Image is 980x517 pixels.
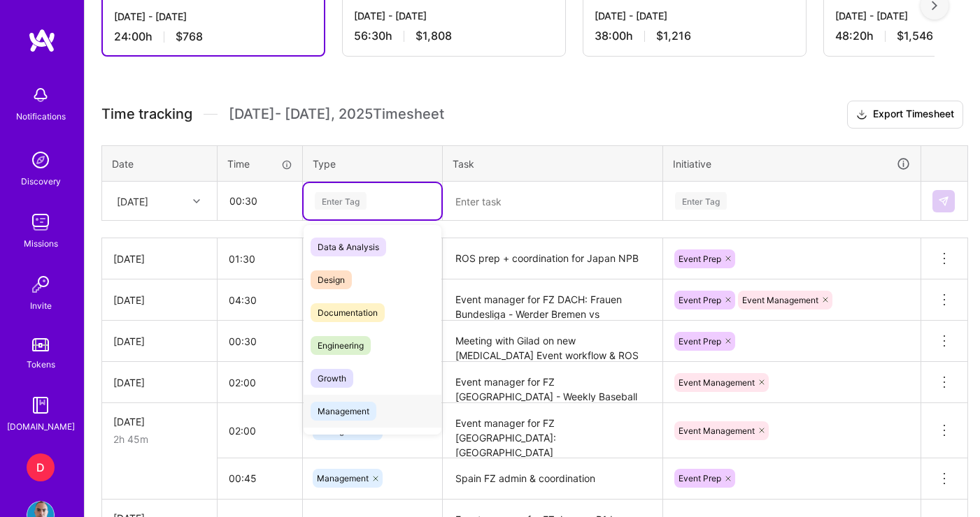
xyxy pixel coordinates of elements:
[218,364,302,401] input: HH:MM
[218,182,301,219] input: HH:MM
[27,357,55,372] div: Tokens
[311,238,386,256] span: Data & Analysis
[443,145,663,182] th: Task
[673,156,911,172] div: Initiative
[27,391,55,419] img: guide book
[444,322,661,361] textarea: Meeting with Gilad on new [MEDICAL_DATA] Event workflow & ROS
[679,254,721,264] span: Event Prep
[444,405,661,457] textarea: Event manager for FZ [GEOGRAPHIC_DATA]: [GEOGRAPHIC_DATA]
[311,303,385,322] span: Documentation
[30,298,52,313] div: Invite
[444,363,661,402] textarea: Event manager for FZ [GEOGRAPHIC_DATA] - Weekly Baseball Guide
[218,323,302,360] input: HH:MM
[303,145,443,182] th: Type
[113,293,206,307] div: [DATE]
[595,29,795,43] div: 38:00 h
[354,29,554,43] div: 56:30 h
[218,282,302,319] input: HH:MM
[229,105,444,123] span: [DATE] - [DATE] , 2025 Timesheet
[28,28,56,53] img: logo
[311,402,376,421] span: Management
[679,295,721,305] span: Event Prep
[315,190,367,212] div: Enter Tag
[595,8,795,23] div: [DATE] - [DATE]
[416,29,452,43] span: $1,808
[444,460,661,498] textarea: Spain FZ admin & coordination
[114,29,313,44] div: 24:00 h
[7,419,75,434] div: [DOMAIN_NAME]
[21,174,61,189] div: Discovery
[856,108,867,122] i: icon Download
[317,473,369,483] span: Management
[938,196,949,207] img: Submit
[679,425,755,436] span: Event Management
[176,29,203,44] span: $768
[897,29,933,43] span: $1,546
[679,473,721,483] span: Event Prep
[354,8,554,23] div: [DATE] - [DATE]
[113,375,206,390] div: [DATE]
[675,190,727,212] div: Enter Tag
[27,81,55,109] img: bell
[218,412,302,449] input: HH:MM
[113,334,206,349] div: [DATE]
[444,240,661,278] textarea: ROS prep + coordination for Japan NPB
[679,377,755,388] span: Event Management
[102,145,218,182] th: Date
[847,101,963,129] button: Export Timesheet
[742,295,818,305] span: Event Management
[27,270,55,298] img: Invite
[656,29,691,43] span: $1,216
[311,369,353,388] span: Growth
[193,198,200,205] i: icon Chevron
[101,105,192,123] span: Time tracking
[679,336,721,347] span: Event Prep
[117,194,148,208] div: [DATE]
[227,156,292,171] div: Time
[218,460,302,497] input: HH:MM
[311,336,371,355] span: Engineering
[113,432,206,446] div: 2h 45m
[444,281,661,319] textarea: Event manager for FZ DACH: Frauen Bundesliga - Werder Bremen vs Hamburger + ROS prep
[114,9,313,24] div: [DATE] - [DATE]
[218,240,302,277] input: HH:MM
[16,109,66,124] div: Notifications
[27,208,55,236] img: teamwork
[317,425,369,436] span: Management
[32,338,49,351] img: tokens
[113,252,206,266] div: [DATE]
[113,414,206,429] div: [DATE]
[27,453,55,481] div: D
[27,146,55,174] img: discovery
[24,236,58,251] div: Missions
[932,1,937,10] img: right
[23,453,58,481] a: D
[311,270,352,289] span: Design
